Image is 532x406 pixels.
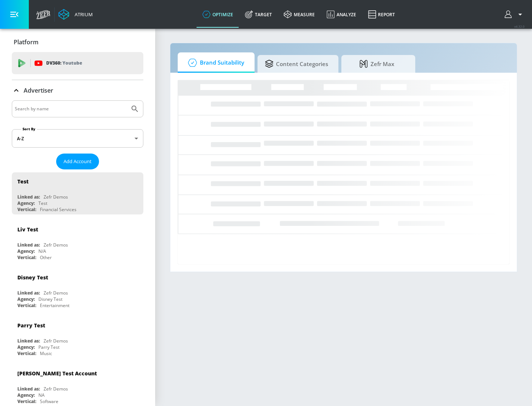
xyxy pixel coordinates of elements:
[44,194,68,200] div: Zefr Demos
[12,268,143,310] div: Disney TestLinked as:Zefr DemosAgency:Disney TestVertical:Entertainment
[17,392,35,398] div: Agency:
[44,290,68,296] div: Zefr Demos
[44,338,68,344] div: Zefr Demos
[17,344,35,350] div: Agency:
[17,386,40,392] div: Linked as:
[40,302,69,309] div: Entertainment
[12,220,143,262] div: Liv TestLinked as:Zefr DemosAgency:N/AVertical:Other
[38,200,47,206] div: Test
[17,242,40,248] div: Linked as:
[17,254,36,261] div: Vertical:
[17,398,36,405] div: Vertical:
[12,172,143,214] div: TestLinked as:Zefr DemosAgency:TestVertical:Financial Services
[12,129,143,148] div: A-Z
[38,296,62,302] div: Disney Test
[197,1,239,28] a: optimize
[46,59,82,67] p: DV360:
[265,55,328,73] span: Content Categories
[349,55,405,73] span: Zefr Max
[56,154,99,169] button: Add Account
[239,1,278,28] a: Target
[14,38,38,46] p: Platform
[17,350,36,357] div: Vertical:
[64,157,92,166] span: Add Account
[40,350,52,357] div: Music
[362,1,401,28] a: Report
[17,206,36,213] div: Vertical:
[44,386,68,392] div: Zefr Demos
[38,344,59,350] div: Parry Test
[12,80,143,101] div: Advertiser
[38,248,46,254] div: N/A
[17,296,35,302] div: Agency:
[40,254,52,261] div: Other
[40,206,76,213] div: Financial Services
[185,54,244,72] span: Brand Suitability
[12,32,143,52] div: Platform
[17,248,35,254] div: Agency:
[278,1,321,28] a: measure
[17,338,40,344] div: Linked as:
[17,302,36,309] div: Vertical:
[17,274,48,281] div: Disney Test
[17,200,35,206] div: Agency:
[17,178,28,185] div: Test
[15,104,127,114] input: Search by name
[17,322,45,329] div: Parry Test
[24,86,53,94] p: Advertiser
[58,9,93,20] a: Atrium
[40,398,58,405] div: Software
[514,24,525,28] span: v 4.32.0
[12,316,143,358] div: Parry TestLinked as:Zefr DemosAgency:Parry TestVertical:Music
[44,242,68,248] div: Zefr Demos
[17,226,38,233] div: Liv Test
[17,194,40,200] div: Linked as:
[62,59,82,67] p: Youtube
[321,1,362,28] a: Analyze
[17,370,97,377] div: [PERSON_NAME] Test Account
[17,290,40,296] div: Linked as:
[21,127,37,131] label: Sort By
[38,392,45,398] div: NA
[72,11,93,18] div: Atrium
[12,52,143,74] div: DV360: Youtube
